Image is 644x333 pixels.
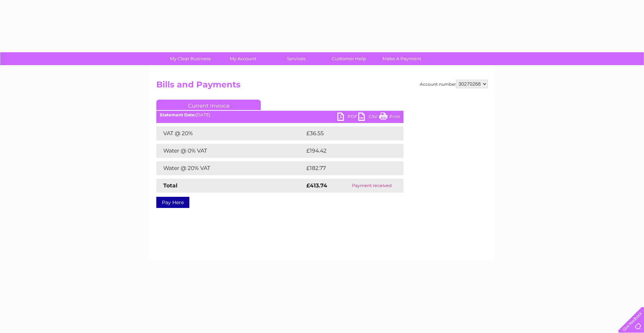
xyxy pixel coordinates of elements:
[163,182,178,189] strong: Total
[214,52,272,65] a: My Account
[156,197,189,208] a: Pay Here
[306,182,327,189] strong: £413.74
[160,112,196,117] b: Statement Date:
[156,80,488,93] h2: Bills and Payments
[305,144,391,158] td: £194.42
[373,52,431,65] a: Make A Payment
[156,113,403,117] div: [DATE]
[156,161,305,175] td: Water @ 20% VAT
[267,52,325,65] a: Services
[340,179,403,193] td: Payment received
[156,126,305,140] td: VAT @ 20%
[305,161,391,175] td: £182.77
[337,113,358,123] a: PDF
[320,52,378,65] a: Customer Help
[156,144,305,158] td: Water @ 0% VAT
[156,100,261,110] a: Current Invoice
[379,113,400,123] a: Print
[420,80,488,88] div: Account number
[358,113,379,123] a: CSV
[162,52,219,65] a: My Clear Business
[305,126,389,140] td: £36.55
